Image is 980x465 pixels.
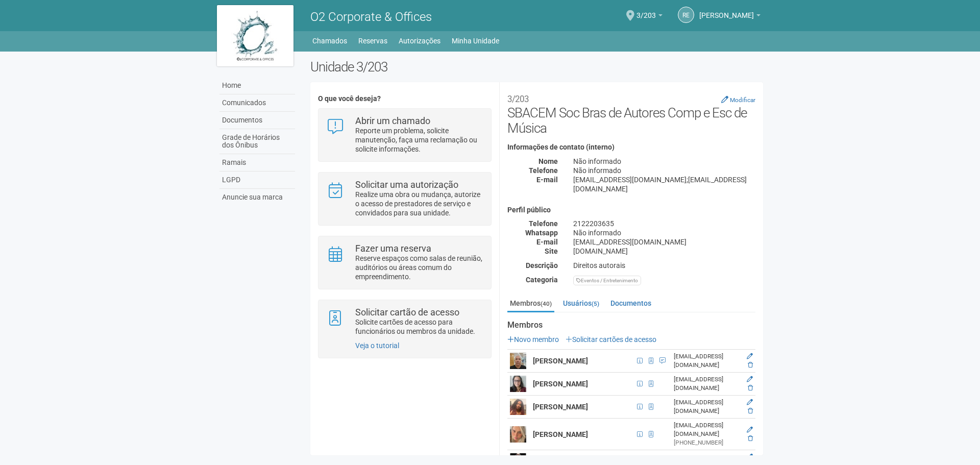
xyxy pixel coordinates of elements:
[507,206,755,214] h4: Perfil público
[748,407,753,414] a: Excluir membro
[399,34,440,48] a: Autorizações
[510,376,526,392] img: user.png
[566,261,763,270] div: Direitos autorais
[510,426,526,443] img: user.png
[545,247,558,255] strong: Site
[699,13,761,21] a: [PERSON_NAME]
[326,180,483,217] a: Solicitar uma autorização Realize uma obra ou mudança, autorize o acesso de prestadores de serviç...
[355,254,483,281] p: Reserve espaços como salas de reunião, auditórios ou áreas comum do empreendimento.
[526,261,558,270] strong: Descrição
[219,154,295,172] a: Ramais
[674,375,740,393] div: [EMAIL_ADDRESS][DOMAIN_NAME]
[529,219,558,228] strong: Telefone
[678,7,694,23] a: RE
[592,300,599,307] small: (5)
[747,399,753,406] a: Editar membro
[507,94,529,104] small: 3/203
[533,403,588,411] strong: [PERSON_NAME]
[326,244,483,281] a: Fazer uma reserva Reserve espaços como salas de reunião, auditórios ou áreas comum do empreendime...
[526,276,558,284] strong: Categoria
[529,166,558,175] strong: Telefone
[748,384,753,391] a: Excluir membro
[510,353,526,369] img: user.png
[310,10,432,24] span: O2 Corporate & Offices
[699,2,754,19] span: RAIZA EDUARDA ASSIS DIAS
[358,34,387,48] a: Reservas
[219,172,295,189] a: LGPD
[566,157,763,166] div: Não informado
[507,335,559,344] a: Novo membro
[219,129,295,154] a: Grade de Horários dos Ônibus
[674,352,740,370] div: [EMAIL_ADDRESS][DOMAIN_NAME]
[721,95,755,104] a: Modificar
[730,96,755,104] small: Modificar
[355,115,430,126] strong: Abrir um chamado
[318,95,491,103] h4: O que você deseja?
[355,307,459,317] strong: Solicitar cartão de acesso
[636,2,656,19] span: 3/203
[573,276,641,285] div: Eventos / Entretenimento
[533,380,588,388] strong: [PERSON_NAME]
[217,5,293,66] img: logo.jpg
[312,34,347,48] a: Chamados
[560,296,602,311] a: Usuários(5)
[310,59,763,75] h2: Unidade 3/203
[636,13,663,21] a: 3/203
[355,179,458,190] strong: Solicitar uma autorização
[355,317,483,336] p: Solicite cartões de acesso para funcionários ou membros da unidade.
[533,430,588,438] strong: [PERSON_NAME]
[541,300,552,307] small: (40)
[536,238,558,246] strong: E-mail
[355,243,431,254] strong: Fazer uma reserva
[566,219,763,228] div: 2122203635
[536,176,558,184] strong: E-mail
[566,237,763,247] div: [EMAIL_ADDRESS][DOMAIN_NAME]
[507,321,755,330] strong: Membros
[566,175,763,193] div: [EMAIL_ADDRESS][DOMAIN_NAME];[EMAIL_ADDRESS][DOMAIN_NAME]
[533,357,588,365] strong: [PERSON_NAME]
[452,34,499,48] a: Minha Unidade
[507,90,755,136] h2: SBACEM Soc Bras de Autores Comp e Esc de Música
[748,435,753,442] a: Excluir membro
[326,308,483,336] a: Solicitar cartão de acesso Solicite cartões de acesso para funcionários ou membros da unidade.
[355,190,483,217] p: Realize uma obra ou mudança, autorize o acesso de prestadores de serviço e convidados para sua un...
[507,296,554,312] a: Membros(40)
[538,157,558,165] strong: Nome
[355,341,399,350] a: Veja o tutorial
[566,335,656,344] a: Solicitar cartões de acesso
[747,376,753,383] a: Editar membro
[219,77,295,94] a: Home
[674,398,740,415] div: [EMAIL_ADDRESS][DOMAIN_NAME]
[566,228,763,237] div: Não informado
[747,426,753,433] a: Editar membro
[747,453,753,460] a: Editar membro
[608,296,654,311] a: Documentos
[674,438,740,447] div: [PHONE_NUMBER]
[566,166,763,175] div: Não informado
[525,229,558,237] strong: Whatsapp
[219,112,295,129] a: Documentos
[326,116,483,154] a: Abrir um chamado Reporte um problema, solicite manutenção, faça uma reclamação ou solicite inform...
[355,126,483,154] p: Reporte um problema, solicite manutenção, faça uma reclamação ou solicite informações.
[566,247,763,256] div: [DOMAIN_NAME]
[507,143,755,151] h4: Informações de contato (interno)
[510,399,526,415] img: user.png
[219,189,295,206] a: Anuncie sua marca
[219,94,295,112] a: Comunicados
[747,353,753,360] a: Editar membro
[674,421,740,438] div: [EMAIL_ADDRESS][DOMAIN_NAME]
[748,361,753,369] a: Excluir membro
